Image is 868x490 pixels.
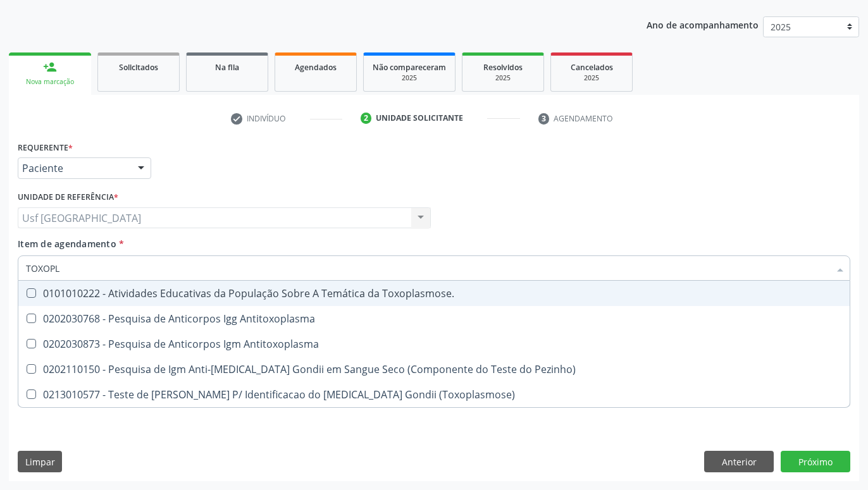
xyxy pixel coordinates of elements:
label: Requerente [18,138,73,157]
div: Nova marcação [18,77,82,87]
div: 2025 [373,73,446,83]
div: 0202030768 - Pesquisa de Anticorpos Igg Antitoxoplasma [26,314,842,324]
div: 0202030873 - Pesquisa de Anticorpos Igm Antitoxoplasma [26,339,842,349]
button: Próximo [781,451,850,472]
span: Paciente [22,162,125,175]
div: 0213010577 - Teste de [PERSON_NAME] P/ Identificacao do [MEDICAL_DATA] Gondii (Toxoplasmose) [26,389,842,400]
button: Anterior [704,451,774,472]
div: Unidade solicitante [376,113,463,124]
p: Ano de acompanhamento [647,16,759,32]
div: person_add [43,60,57,74]
div: 2 [361,113,372,124]
span: Não compareceram [373,62,446,73]
label: Unidade de referência [18,188,118,207]
span: Na fila [215,62,239,73]
div: 0101010222 - Atividades Educativas da População Sobre A Temática da Toxoplasmose. [26,288,842,298]
input: Buscar por procedimentos [26,255,829,281]
span: Item de agendamento [18,238,116,250]
div: 2025 [471,73,535,83]
div: 0202110150 - Pesquisa de Igm Anti-[MEDICAL_DATA] Gondii em Sangue Seco (Componente do Teste do Pe... [26,364,842,374]
span: Cancelados [571,62,613,73]
span: Agendados [295,62,337,73]
span: Resolvidos [483,62,523,73]
span: Solicitados [119,62,158,73]
div: 2025 [560,73,623,83]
